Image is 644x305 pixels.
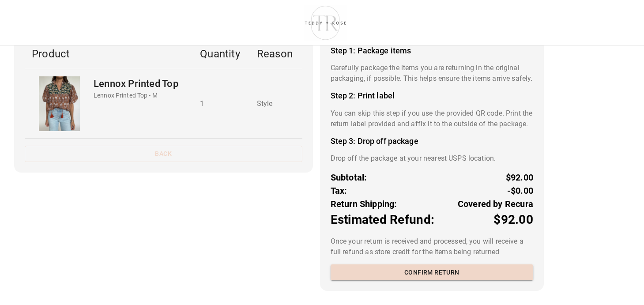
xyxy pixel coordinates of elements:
p: Return Shipping: [331,197,397,211]
p: $92.00 [506,171,533,184]
p: Covered by Recura [458,197,533,211]
p: Lennox Printed Top [94,76,178,91]
p: Once your return is received and processed, you will receive a full refund as store credit for th... [331,236,533,257]
button: Confirm return [331,264,533,281]
p: Drop off the package at your nearest USPS location. [331,153,533,164]
p: Carefully package the items you are returning in the original packaging, if possible. This helps ... [331,63,533,84]
p: 1 [200,98,243,109]
p: Quantity [200,46,243,62]
p: Estimated Refund: [331,211,434,229]
p: Reason [257,46,295,62]
p: Style [257,98,295,109]
h4: Step 3: Drop off package [331,136,533,146]
h4: Step 2: Print label [331,91,533,101]
img: shop-teddyrose.myshopify.com-d93983e8-e25b-478f-b32e-9430bef33fdd [301,4,350,41]
h4: Step 1: Package items [331,46,533,56]
button: Back [25,146,302,162]
p: You can skip this step if you use the provided QR code. Print the return label provided and affix... [331,108,533,129]
p: -$0.00 [507,184,533,197]
p: Subtotal: [331,171,367,184]
p: Product [32,46,186,62]
p: Lennox Printed Top - M [94,91,178,100]
p: $92.00 [493,211,533,229]
p: Tax: [331,184,347,197]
